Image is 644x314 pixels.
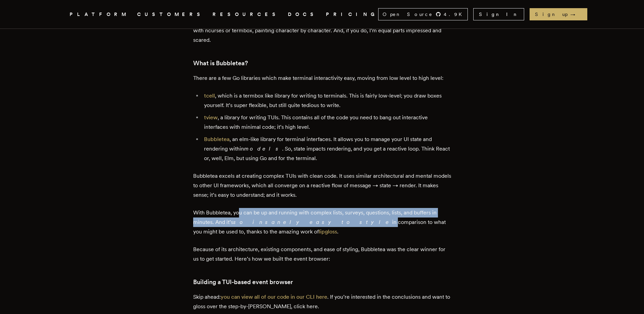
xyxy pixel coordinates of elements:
li: , an elm-like library for terminal interfaces. It allows you to manage your UI state and renderin... [202,135,451,163]
button: RESOURCES [213,10,280,19]
li: , which is a termbox like library for writing to terminals. This is fairly low-level; you draw bo... [202,91,451,110]
p: Skip ahead: . If you’re interested in the conclusions and want to gloss over the step-by-[PERSON_... [193,292,451,311]
em: models [244,145,282,152]
p: There are a few Go libraries which make terminal interactivity easy, moving from low level to hig... [193,73,451,83]
button: PLATFORM [70,10,129,19]
a: Bubbletea [204,136,229,142]
a: Sign In [473,8,524,20]
p: Bubbletea excels at creating complex TUIs with clean code. It uses similar architectural and ment... [193,171,451,200]
span: 4.9 K [444,11,466,18]
a: tview [204,114,218,121]
a: PRICING [326,10,378,19]
p: Because of its architecture, existing components, and ease of styling, Bubbletea was the clear wi... [193,245,451,264]
a: you can view all of our code in our CLI here [221,294,327,300]
a: CUSTOMERS [137,10,204,19]
span: Open Source [383,11,433,18]
a: tcell [204,92,215,99]
li: , a library for writing TUIs. This contains all of the code you need to bang out interactive inte... [202,113,451,132]
p: With Bubbletea, you can be up and running with complex lists, surveys, questions, lists, and buff... [193,208,451,237]
a: Sign up [530,8,587,20]
span: → [570,11,582,18]
h3: Building a TUI-based event browser [193,277,451,287]
em: so insanely easy to style [233,219,392,225]
a: lipgloss [319,228,337,235]
a: DOCS [288,10,318,19]
strong: What is Bubbletea? [193,59,248,67]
